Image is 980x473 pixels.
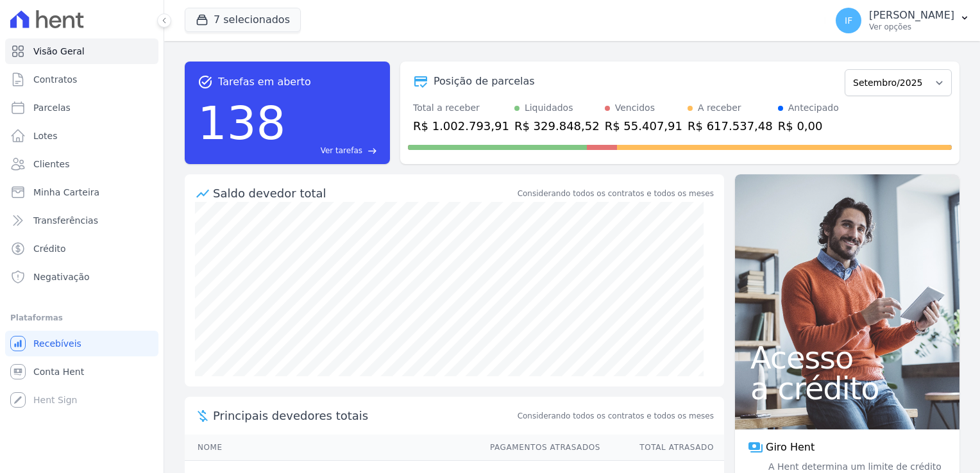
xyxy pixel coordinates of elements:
div: A receber [698,101,741,115]
div: Considerando todos os contratos e todos os meses [518,188,714,199]
div: Posição de parcelas [434,74,535,89]
div: Antecipado [788,101,839,115]
span: Clientes [33,158,69,170]
a: Conta Hent [5,359,158,385]
span: Visão Geral [33,45,85,58]
span: Giro Hent [766,440,815,455]
a: Lotes [5,123,158,149]
p: Ver opções [869,22,954,32]
span: Ver tarefas [321,145,362,156]
span: Contratos [33,73,77,86]
span: Crédito [33,242,66,255]
div: R$ 1.002.793,91 [413,117,509,135]
span: Tarefas em aberto [218,74,311,90]
span: Conta Hent [33,365,84,378]
div: R$ 0,00 [778,117,839,135]
a: Negativação [5,264,158,290]
span: Transferências [33,214,98,227]
div: 138 [198,90,285,156]
div: Saldo devedor total [213,185,515,202]
span: Lotes [33,129,58,142]
span: a crédito [750,373,944,404]
div: Liquidados [525,101,573,115]
div: R$ 617.537,48 [688,117,773,135]
a: Crédito [5,236,158,261]
button: 7 selecionados [185,8,301,32]
p: [PERSON_NAME] [869,9,954,22]
div: Plataformas [10,310,153,326]
span: task_alt [198,74,213,90]
span: east [367,146,377,156]
span: Principais devedores totais [213,407,515,424]
span: Negativação [33,270,90,283]
div: R$ 55.407,91 [605,117,682,135]
span: Parcelas [33,101,71,114]
a: Transferências [5,208,158,233]
span: Recebíveis [33,337,81,350]
a: Parcelas [5,95,158,120]
a: Recebíveis [5,331,158,356]
a: Minha Carteira [5,179,158,205]
div: R$ 329.848,52 [514,117,600,135]
a: Contratos [5,67,158,92]
th: Nome [185,435,478,461]
span: Acesso [750,342,944,373]
div: Vencidos [615,101,655,115]
th: Pagamentos Atrasados [478,435,601,461]
div: Total a receber [413,101,509,115]
a: Clientes [5,151,158,177]
span: Minha Carteira [33,186,99,199]
th: Total Atrasado [601,435,724,461]
button: IF [PERSON_NAME] Ver opções [825,3,980,38]
span: IF [845,16,852,25]
a: Visão Geral [5,38,158,64]
a: Ver tarefas east [291,145,377,156]
span: Considerando todos os contratos e todos os meses [518,410,714,422]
